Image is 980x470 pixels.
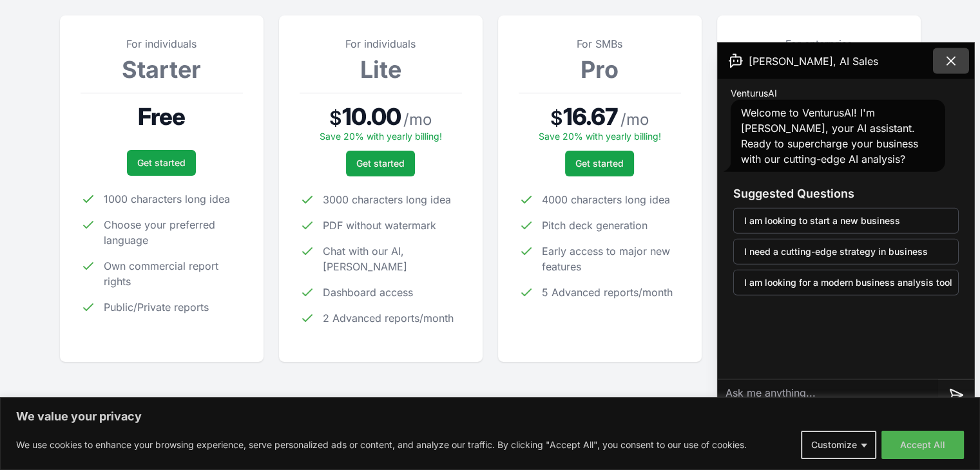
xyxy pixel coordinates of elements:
[801,431,876,459] button: Customize
[16,437,747,453] p: We use cookies to enhance your browsing experience, serve personalized ads or content, and analyz...
[741,106,918,165] span: Welcome to VenturusAI! I'm [PERSON_NAME], your AI assistant. Ready to supercharge your business w...
[323,218,436,233] span: PDF without watermark
[81,36,243,52] p: For individuals
[550,106,563,129] span: $
[104,299,209,315] span: Public/Private reports
[733,185,959,203] h3: Suggested Questions
[16,409,964,424] p: We value your privacy
[519,57,681,82] h3: Pro
[138,104,185,129] span: Free
[733,208,959,234] button: I am looking to start a new business
[104,191,230,207] span: 1000 characters long idea
[881,431,964,459] button: Accept All
[542,192,670,207] span: 4000 characters long idea
[320,131,442,142] span: Save 20% with yearly billing!
[738,36,900,52] p: For enterprise
[539,131,661,142] span: Save 20% with yearly billing!
[323,243,462,274] span: Chat with our AI, [PERSON_NAME]
[749,53,878,69] span: [PERSON_NAME], AI Sales
[323,285,413,300] span: Dashboard access
[542,218,648,233] span: Pitch deck generation
[127,150,196,176] a: Get started
[731,87,777,100] span: VenturusAI
[323,192,451,207] span: 3000 characters long idea
[342,104,401,129] span: 10.00
[563,104,619,129] span: 16.67
[733,270,959,296] button: I am looking for a modern business analysis tool
[300,36,462,52] p: For individuals
[104,258,243,289] span: Own commercial report rights
[620,109,649,130] span: / mo
[403,109,432,130] span: / mo
[733,239,959,265] button: I need a cutting-edge strategy in business
[565,151,634,176] a: Get started
[542,285,673,300] span: 5 Advanced reports/month
[300,57,462,82] h3: Lite
[346,151,415,176] a: Get started
[81,57,243,82] h3: Starter
[542,243,681,274] span: Early access to major new features
[329,106,342,129] span: $
[323,310,454,326] span: 2 Advanced reports/month
[519,36,681,52] p: For SMBs
[104,217,243,248] span: Choose your preferred language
